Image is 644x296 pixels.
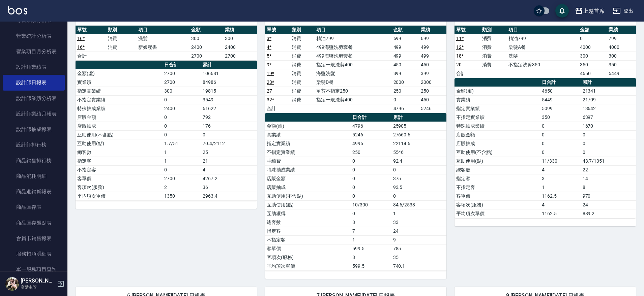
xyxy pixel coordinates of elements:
td: 0 [163,113,201,122]
td: 250 [351,148,391,157]
td: 0 [391,192,446,200]
td: 84986 [201,78,257,87]
td: 9 [391,235,446,244]
td: 消費 [106,43,137,52]
td: 特殊抽成業績 [265,165,351,174]
td: 指定客 [455,174,540,183]
td: 499 [419,43,446,52]
td: 599.5 [351,244,391,253]
th: 類別 [106,26,137,34]
td: 互助使用(不含點) [265,192,351,200]
td: 33 [391,218,446,227]
td: 4 [540,165,581,174]
td: 實業績 [76,78,163,87]
td: 0 [351,157,391,165]
td: 399 [419,69,446,78]
td: 3549 [201,95,257,104]
td: 0 [581,139,636,148]
td: 染髮D餐 [315,78,391,87]
td: 4000 [578,43,607,52]
td: 4 [201,165,257,174]
td: 0 [581,148,636,157]
td: 0 [163,165,201,174]
td: 499海鹽洗剪套餐 [315,43,391,52]
td: 2000 [392,78,419,87]
td: 互助使用(點) [76,139,163,148]
td: 4796 [392,104,419,113]
td: 450 [392,60,419,69]
a: 商品進銷貨報表 [3,184,65,199]
th: 金額 [189,26,223,34]
th: 類別 [480,26,507,34]
td: 22 [581,165,636,174]
td: 總客數 [455,165,540,174]
td: 客單價 [76,174,163,183]
td: 499 [392,52,419,60]
table: a dense table [265,113,446,271]
td: 海鹽洗髮 [315,69,391,78]
td: 61622 [201,104,257,113]
td: 不指定實業績 [76,95,163,104]
td: 19815 [201,87,257,95]
table: a dense table [76,26,257,61]
th: 日合計 [351,113,391,122]
td: 總客數 [76,148,163,157]
td: 699 [419,34,446,43]
td: 21341 [581,87,636,95]
td: 2700 [189,52,223,60]
td: 22114.6 [391,139,446,148]
td: 6397 [581,113,636,122]
td: 2400 [223,43,257,52]
th: 項目 [507,26,578,34]
td: 1670 [581,122,636,130]
td: 2 [163,183,201,192]
td: 4 [540,200,581,209]
a: 設計師業績月報表 [3,106,65,122]
th: 日合計 [540,78,581,87]
td: 740.1 [391,262,446,270]
td: 0 [351,165,391,174]
td: 0 [391,165,446,174]
th: 金額 [392,26,419,34]
td: 10/300 [351,200,391,209]
td: 1 [351,235,391,244]
a: 商品庫存盤點表 [3,215,65,231]
td: 70.4/2112 [201,139,257,148]
table: a dense table [76,61,257,201]
td: 2400 [189,43,223,52]
td: 店販抽成 [265,183,351,192]
td: 合計 [265,104,290,113]
td: 799 [607,34,636,43]
th: 累計 [581,78,636,87]
td: 8 [581,183,636,192]
td: 450 [419,60,446,69]
th: 金額 [578,26,607,34]
td: 1 [163,157,201,165]
td: 5246 [419,104,446,113]
a: 27 [267,88,272,94]
td: 金額(虛) [265,122,351,130]
th: 項目 [137,26,189,34]
td: 特殊抽成業績 [76,104,163,113]
td: 實業績 [455,95,540,104]
td: 1 [540,183,581,192]
td: 0 [351,192,391,200]
td: 792 [201,113,257,122]
td: 不指定洗剪350 [507,60,578,69]
button: 登出 [610,5,636,17]
td: 洗髮 [137,34,189,43]
td: 平均項次單價 [455,209,540,218]
td: 不指定實業績 [265,148,351,157]
td: 指定客 [265,227,351,235]
a: 設計師抽成報表 [3,122,65,137]
td: 消費 [480,60,507,69]
td: 消費 [480,34,507,43]
td: 店販金額 [455,130,540,139]
th: 業績 [419,26,446,34]
td: 0 [351,209,391,218]
td: 1162.5 [540,192,581,200]
th: 業績 [607,26,636,34]
a: 營業項目月分析表 [3,44,65,59]
td: 5099 [540,104,581,113]
td: 指定一般洗剪400 [315,95,391,104]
